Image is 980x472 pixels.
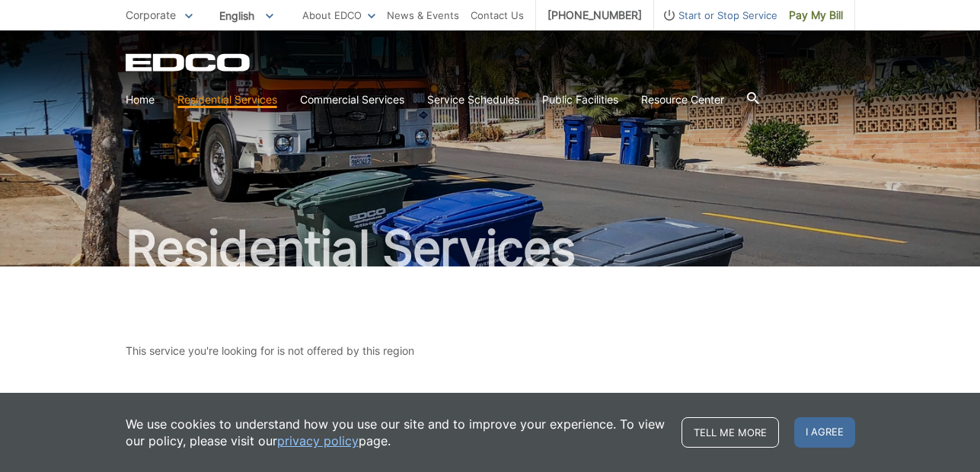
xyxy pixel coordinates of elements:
[682,417,779,448] a: Tell me more
[126,343,855,359] p: This service you're looking for is not offered by this region
[126,53,252,72] a: EDCD logo. Return to the homepage.
[427,91,519,108] a: Service Schedules
[126,91,155,108] a: Home
[277,432,359,449] a: privacy policy
[542,91,618,108] a: Public Facilities
[300,91,404,108] a: Commercial Services
[177,91,277,108] a: Residential Services
[641,91,724,108] a: Resource Center
[387,7,459,24] a: News & Events
[126,8,176,21] span: Corporate
[471,7,524,24] a: Contact Us
[126,416,666,449] p: We use cookies to understand how you use our site and to improve your experience. To view our pol...
[126,224,855,273] h2: Residential Services
[794,417,855,448] span: I agree
[302,7,375,24] a: About EDCO
[789,7,843,24] span: Pay My Bill
[208,3,285,28] span: English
